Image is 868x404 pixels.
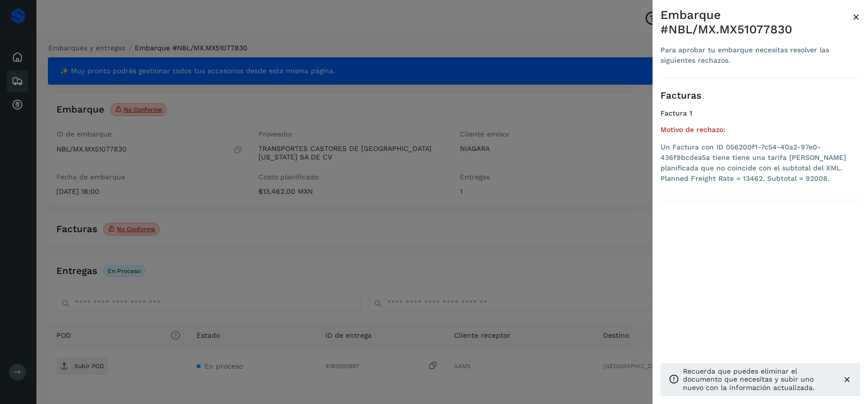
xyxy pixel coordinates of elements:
[660,142,860,184] li: Un Factura con ID 056200f1-7c54-40a2-97e0-436f9bcdea5a tiene tiene una tarifa [PERSON_NAME] plani...
[683,367,834,392] p: Recuerda que puedes eliminar el documento que necesitas y subir uno nuevo con la información actu...
[660,8,853,37] div: Embarque #NBL/MX.MX51077830
[660,109,860,118] h4: Factura 1
[660,126,860,134] h5: Motivo de rechazo:
[853,8,860,26] button: Close
[660,45,853,66] div: Para aprobar tu embarque necesitas resolver las siguientes rechazos.
[853,10,860,24] span: ×
[660,90,860,102] h3: Facturas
